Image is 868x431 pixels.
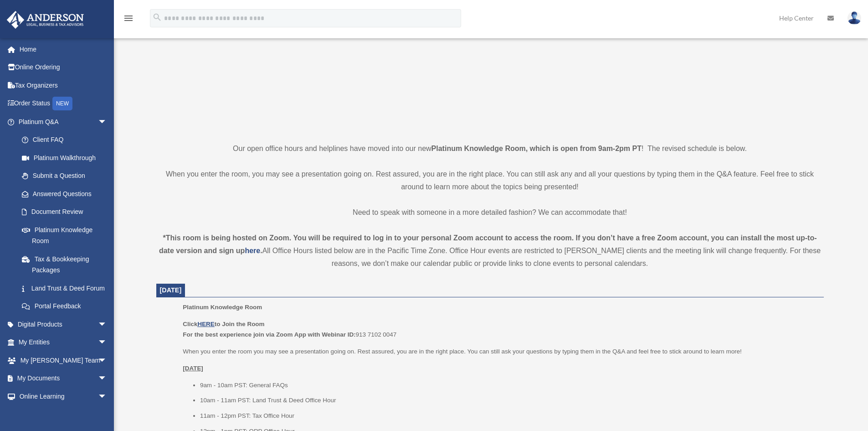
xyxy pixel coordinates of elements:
a: Order StatusNEW [6,94,121,113]
u: [DATE] [183,365,203,372]
span: Platinum Knowledge Room [183,304,262,311]
i: search [152,12,162,22]
a: Client FAQ [13,131,121,149]
a: My [PERSON_NAME] Teamarrow_drop_down [6,351,121,369]
span: arrow_drop_down [98,369,116,388]
span: arrow_drop_down [98,387,116,406]
a: Submit a Question [13,167,121,185]
a: Tax Organizers [6,76,121,94]
a: Home [6,40,121,58]
li: 9am - 10am PST: General FAQs [200,380,817,391]
span: arrow_drop_down [98,113,116,131]
a: Online Ordering [6,58,121,77]
a: Online Learningarrow_drop_down [6,387,121,405]
strong: . [260,247,262,254]
strong: *This room is being hosted on Zoom. You will be required to log in to your personal Zoom account ... [159,234,817,254]
a: Document Review [13,203,121,221]
p: When you enter the room, you may see a presentation going on. Rest assured, you are in the right ... [156,168,824,193]
strong: Platinum Knowledge Room, which is open from 9am-2pm PT [431,145,642,152]
a: Platinum Q&Aarrow_drop_down [6,113,121,131]
a: Digital Productsarrow_drop_down [6,315,121,333]
p: Need to speak with someone in a more detailed fashion? We can accommodate that! [156,206,824,219]
img: User Pic [847,11,861,25]
b: Click to Join the Room [183,321,264,327]
a: menu [123,16,134,24]
b: For the best experience join via Zoom App with Webinar ID: [183,331,355,338]
span: arrow_drop_down [98,351,116,370]
div: NEW [52,97,72,110]
div: All Office Hours listed below are in the Pacific Time Zone. Office Hour events are restricted to ... [156,232,824,270]
img: Anderson Advisors Platinum Portal [4,11,87,29]
p: When you enter the room you may see a presentation going on. Rest assured, you are in the right p... [183,346,817,357]
span: arrow_drop_down [98,333,116,352]
li: 11am - 12pm PST: Tax Office Hour [200,410,817,421]
a: HERE [197,321,214,327]
a: here [245,247,260,254]
li: 10am - 11am PST: Land Trust & Deed Office Hour [200,395,817,406]
a: Portal Feedback [13,297,121,316]
a: Platinum Walkthrough [13,149,121,167]
span: [DATE] [160,286,182,294]
a: My Entitiesarrow_drop_down [6,333,121,352]
p: Our open office hours and helplines have moved into our new ! The revised schedule is below. [156,142,824,155]
a: Platinum Knowledge Room [13,221,116,250]
span: arrow_drop_down [98,315,116,334]
i: menu [123,13,134,24]
a: Land Trust & Deed Forum [13,279,121,297]
a: Tax & Bookkeeping Packages [13,250,121,279]
p: 913 7102 0047 [183,319,817,340]
a: My Documentsarrow_drop_down [6,369,121,388]
a: Answered Questions [13,185,121,203]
